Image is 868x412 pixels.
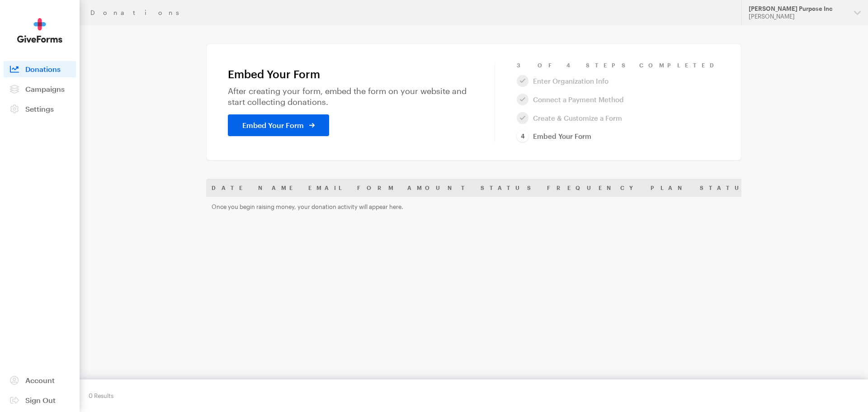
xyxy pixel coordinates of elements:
div: [PERSON_NAME] [749,13,847,20]
a: Embed Your Form [228,114,329,136]
span: Settings [25,104,54,113]
div: [PERSON_NAME] Purpose Inc [749,5,847,13]
span: Sign Out [25,396,56,404]
span: Account [25,376,55,384]
p: After creating your form, embed the form on your website and start collecting donations. [228,86,473,107]
div: 0 Results [89,388,113,403]
a: Donations [4,61,76,77]
th: Form [352,179,402,197]
th: Email [303,179,352,197]
div: 3 of 4 Steps Completed [517,62,720,69]
th: Date [206,179,253,197]
th: Frequency [542,179,645,197]
img: GiveForms [17,18,62,43]
a: Campaigns [4,81,76,97]
a: Account [4,372,76,388]
th: Amount [402,179,475,197]
h1: Embed Your Form [228,68,473,81]
a: Sign Out [4,392,76,408]
th: Name [253,179,303,197]
a: Embed Your Form [517,130,591,142]
th: Plan Status [645,179,761,197]
a: Settings [4,101,76,117]
span: Embed Your Form [242,120,304,131]
span: Campaigns [25,85,65,93]
span: Donations [25,65,61,73]
th: Status [475,179,542,197]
